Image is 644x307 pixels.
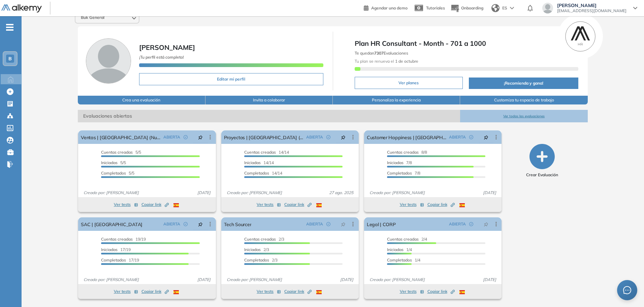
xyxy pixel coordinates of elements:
img: ESP [316,290,322,294]
span: 2/3 [244,247,269,252]
button: Onboarding [450,1,483,16]
span: Plan HR Consultant - Month - 701 a 1000 [355,38,578,49]
img: ESP [316,203,322,207]
span: Completados [244,171,269,176]
span: 2/3 [244,237,284,242]
span: Te quedan Evaluaciones [355,51,408,56]
button: pushpin [336,219,351,229]
img: ESP [459,290,465,294]
span: 5/5 [101,171,134,176]
img: arrow [510,7,514,9]
span: Creado por: [PERSON_NAME] [224,190,285,196]
button: pushpin [336,132,351,143]
img: ESP [173,203,179,207]
span: check-circle [184,222,188,226]
span: Evaluaciones abiertas [78,110,460,122]
span: Cuentas creadas [101,237,133,242]
button: pushpin [193,219,208,229]
span: Creado por: [PERSON_NAME] [224,277,285,283]
span: Completados [101,171,126,176]
button: Invita a colaborar [205,96,333,104]
span: ABIERTA [449,221,466,227]
span: 27 ago. 2025 [326,190,356,196]
span: Buk General [81,15,104,20]
span: 2/3 [244,257,278,263]
span: 5/5 [101,160,126,165]
b: 1 de octubre [394,59,418,64]
span: 2/4 [387,237,427,242]
button: Copiar link [427,201,455,209]
span: Crear Evaluación [526,172,558,178]
button: Copiar link [141,201,169,209]
span: pushpin [341,134,346,140]
span: Copiar link [141,288,169,295]
span: 19/19 [101,237,146,242]
span: ¡Tu perfil está completo! [139,55,184,60]
span: Creado por: [PERSON_NAME] [81,277,141,283]
button: Crea una evaluación [78,96,205,104]
img: Foto de perfil [86,38,131,84]
a: Agendar una demo [364,3,408,11]
button: Crear Evaluación [526,144,558,178]
a: Ventas | [GEOGRAPHIC_DATA] (Nuevo) [81,130,160,144]
span: [DATE] [195,277,213,283]
span: ABIERTA [306,134,323,140]
button: Ver tests [114,201,138,209]
span: check-circle [469,222,473,226]
button: Personaliza la experiencia [333,96,460,104]
span: 5/5 [101,150,141,155]
img: Logo [1,4,42,13]
button: Ver tests [257,201,281,209]
span: check-circle [184,135,188,139]
span: [PERSON_NAME] [557,3,626,8]
span: Iniciadas [101,160,118,165]
span: [EMAIL_ADDRESS][DOMAIN_NAME] [557,8,626,13]
span: Creado por: [PERSON_NAME] [367,190,427,196]
span: Completados [387,257,412,263]
span: pushpin [198,221,203,227]
button: pushpin [193,132,208,143]
button: Copiar link [284,287,312,296]
a: Customer Happiness | [GEOGRAPHIC_DATA] [367,130,446,144]
button: Ver tests [400,201,424,209]
span: Tutoriales [426,5,445,10]
span: ABIERTA [449,134,466,140]
span: Cuentas creadas [101,150,133,155]
button: pushpin [479,219,493,229]
span: 14/14 [244,160,274,165]
span: pushpin [198,134,203,140]
span: [PERSON_NAME] [139,43,195,52]
span: Tu plan se renueva el [355,59,418,64]
span: 14/14 [244,171,282,176]
span: B [8,56,12,61]
button: pushpin [479,132,493,143]
span: Iniciadas [244,160,261,165]
a: Legal | CORP [367,217,396,231]
button: ¡Recomienda y gana! [469,78,578,89]
span: Cuentas creadas [387,237,419,242]
span: Copiar link [284,288,312,295]
span: Iniciadas [387,247,404,252]
img: world [491,4,500,12]
span: 14/14 [244,150,289,155]
span: Creado por: [PERSON_NAME] [81,190,141,196]
span: pushpin [484,134,488,140]
span: 1/4 [387,257,420,263]
button: Ver planes [355,77,463,89]
span: 7/8 [387,171,420,176]
span: Cuentas creadas [244,237,276,242]
span: Iniciadas [387,160,404,165]
a: Tech Sourcer [224,217,252,231]
i: - [6,27,13,28]
button: Ver tests [400,287,424,296]
span: ABIERTA [163,134,180,140]
a: Proyectos | [GEOGRAPHIC_DATA] (Nueva) [224,130,303,144]
button: Editar mi perfil [139,73,323,85]
button: Copiar link [427,287,455,296]
b: 7307 [374,51,384,56]
button: Copiar link [284,201,312,209]
span: Copiar link [427,288,455,295]
button: Ver todas las evaluaciones [460,110,587,122]
span: Onboarding [461,5,483,10]
button: Copiar link [141,287,169,296]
